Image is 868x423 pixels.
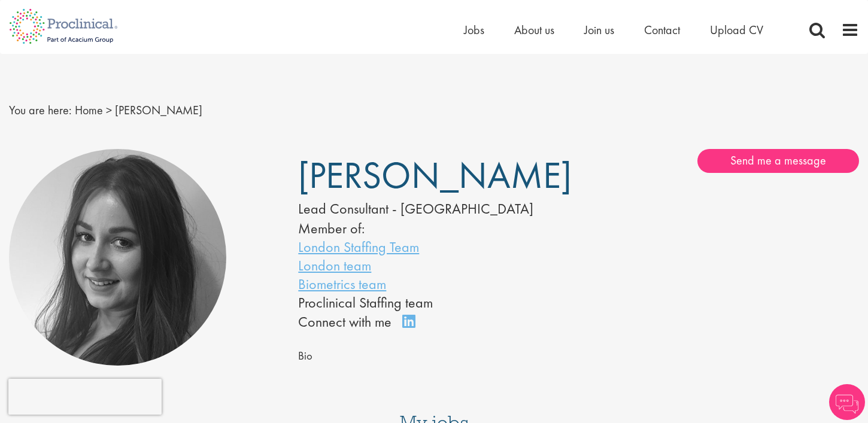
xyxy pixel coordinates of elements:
[584,22,614,38] a: Join us
[829,384,865,420] img: Chatbot
[298,293,542,312] li: Proclinical Staffing team
[644,22,680,38] a: Contact
[298,256,371,275] a: London team
[9,149,226,366] img: Heidi Hennigan
[464,22,484,38] a: Jobs
[8,379,162,415] iframe: reCAPTCHA
[697,149,859,173] a: Send me a message
[298,349,312,363] span: Bio
[514,22,554,38] a: About us
[115,102,202,118] span: [PERSON_NAME]
[710,22,763,38] a: Upload CV
[298,199,542,219] div: Lead Consultant - [GEOGRAPHIC_DATA]
[106,102,112,118] span: >
[75,102,103,118] a: breadcrumb link
[298,151,572,199] span: [PERSON_NAME]
[298,219,365,238] label: Member of:
[298,275,386,293] a: Biometrics team
[9,102,72,118] span: You are here:
[298,238,419,256] a: London Staffing Team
